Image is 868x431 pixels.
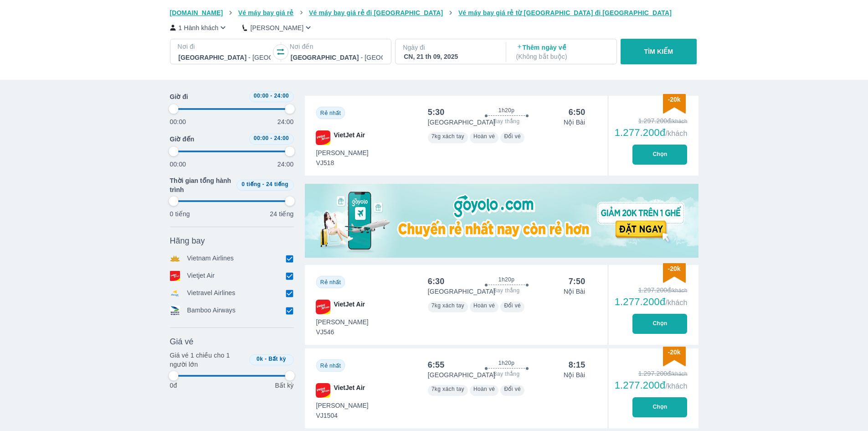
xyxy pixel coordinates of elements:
[316,158,369,167] span: VJ518
[320,279,341,286] span: Rẻ nhất
[316,401,369,410] span: [PERSON_NAME]
[564,287,585,296] p: Nội Bài
[170,235,205,246] span: Hãng bay
[498,107,514,114] span: 1h20p
[309,9,443,16] span: Vé máy bay giá rẻ đi [GEOGRAPHIC_DATA]
[621,39,697,64] button: TÌM KIẾM
[504,386,521,392] span: Đổi vé
[615,127,688,138] div: 1.277.200đ
[316,327,369,337] span: VJ546
[178,42,272,51] p: Nơi đi
[632,145,687,165] button: Chọn
[458,9,672,16] span: Vé máy bay giá rẻ từ [GEOGRAPHIC_DATA] đi [GEOGRAPHIC_DATA]
[665,130,687,137] span: /khách
[431,133,464,140] span: 7kg xách tay
[665,382,687,390] span: /khách
[668,96,680,103] span: -20k
[242,23,313,32] button: [PERSON_NAME]
[431,302,464,309] span: 7kg xách tay
[334,383,365,398] span: VietJet Air
[270,209,293,218] p: 24 tiếng
[316,148,369,157] span: [PERSON_NAME]
[170,135,195,144] span: Giờ đến
[170,8,699,17] nav: breadcrumb
[564,370,585,379] p: Nội Bài
[668,265,680,272] span: -20k
[316,383,330,398] img: VJ
[170,23,228,32] button: 1 Hành khách
[403,43,497,52] p: Ngày đi
[250,23,303,32] p: [PERSON_NAME]
[665,299,687,306] span: /khách
[498,359,514,367] span: 1h20p
[428,118,495,127] p: [GEOGRAPHIC_DATA]
[615,116,688,125] div: 1.297.200đ
[334,300,365,314] span: VietJet Air
[615,286,688,295] div: 1.297.200đ
[170,351,246,369] p: Giá vé 1 chiều cho 1 người lớn
[316,317,369,327] span: [PERSON_NAME]
[266,181,288,187] span: 24 tiếng
[268,356,286,362] span: Bất kỳ
[569,359,586,370] div: 8:15
[428,287,495,296] p: [GEOGRAPHIC_DATA]
[254,93,269,99] span: 00:00
[473,302,495,309] span: Hoàn vé
[316,411,369,420] span: VJ1504
[615,380,688,391] div: 1.277.200đ
[644,47,673,56] p: TÌM KIẾM
[179,23,219,32] p: 1 Hành khách
[663,347,686,366] img: discount
[516,43,608,61] p: Thêm ngày về
[170,160,186,169] p: 00:00
[316,300,330,314] img: VJ
[473,133,495,140] span: Hoàn vé
[320,110,341,116] span: Rẻ nhất
[615,296,688,307] div: 1.277.200đ
[277,117,294,126] p: 24:00
[257,356,263,362] span: 0k
[334,130,365,145] span: VietJet Air
[275,381,293,390] p: Bất kỳ
[274,93,289,99] span: 24:00
[170,381,177,390] p: 0đ
[473,386,495,392] span: Hoàn vé
[504,133,521,140] span: Đổi vé
[274,135,289,141] span: 24:00
[170,117,186,126] p: 00:00
[238,9,294,16] span: Vé máy bay giá rẻ
[170,92,188,101] span: Giờ đi
[632,314,687,334] button: Chọn
[569,276,586,287] div: 7:50
[663,94,686,114] img: discount
[428,276,445,287] div: 6:30
[187,288,236,298] p: Vietravel Airlines
[241,181,261,187] span: 0 tiếng
[615,369,688,378] div: 1.297.200đ
[498,276,514,283] span: 1h20p
[254,135,269,141] span: 00:00
[632,397,687,417] button: Chọn
[668,348,680,356] span: -20k
[265,356,267,362] span: -
[262,181,264,187] span: -
[270,135,272,141] span: -
[504,302,521,309] span: Đổi vé
[187,271,215,281] p: Vietjet Air
[569,107,586,118] div: 6:50
[290,42,384,51] p: Nơi đến
[431,386,464,392] span: 7kg xách tay
[170,176,233,194] span: Thời gian tổng hành trình
[428,107,445,118] div: 5:30
[170,9,223,16] span: [DOMAIN_NAME]
[305,184,699,258] img: media-0
[663,263,686,283] img: discount
[428,370,495,379] p: [GEOGRAPHIC_DATA]
[270,93,272,99] span: -
[170,336,194,347] span: Giá vé
[516,52,608,61] p: ( Không bắt buộc )
[320,363,341,369] span: Rẻ nhất
[404,52,496,61] div: CN, 21 th 09, 2025
[428,359,445,370] div: 6:55
[316,130,330,145] img: VJ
